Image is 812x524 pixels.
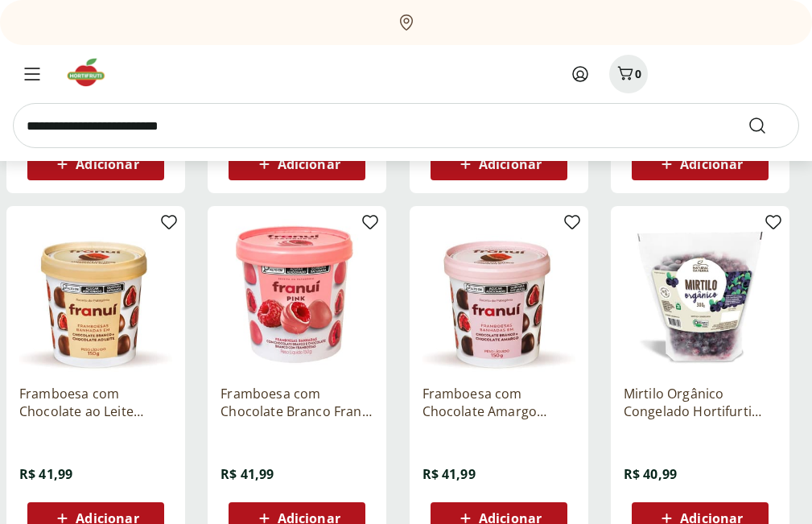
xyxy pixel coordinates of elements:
span: R$ 41,99 [19,465,72,483]
img: Mirtilo Orgânico Congelado Hortifurti Natural da Terra 300g [624,219,777,372]
span: Adicionar [479,158,542,171]
button: Adicionar [632,148,769,180]
a: Mirtilo Orgânico Congelado Hortifurti Natural da Terra 300g [624,385,777,420]
button: Submit Search [748,116,786,135]
span: R$ 41,99 [422,465,476,483]
img: Framboesa com Chocolate Branco Franuí Pink 150g [221,219,373,372]
span: Adicionar [278,158,340,171]
img: Framboesa com Chocolate Amargo Franuí 150g [422,219,575,372]
a: Framboesa com Chocolate Amargo Franuí 150g [422,385,575,420]
button: Adicionar [229,148,365,180]
a: Framboesa com Chocolate ao Leite Franuí 150g [19,385,172,420]
span: Adicionar [76,158,138,171]
button: Menu [13,55,52,93]
button: Carrinho [609,55,648,93]
img: Hortifruti [64,56,118,89]
span: R$ 41,99 [221,465,274,483]
span: Adicionar [680,158,743,171]
span: 0 [635,66,641,81]
button: Adicionar [431,148,567,180]
a: Framboesa com Chocolate Branco Franuí Pink 150g [221,385,373,420]
input: search [13,103,799,148]
img: Framboesa com Chocolate ao Leite Franuí 150g [19,219,172,372]
button: Adicionar [27,148,164,180]
span: R$ 40,99 [624,465,677,483]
